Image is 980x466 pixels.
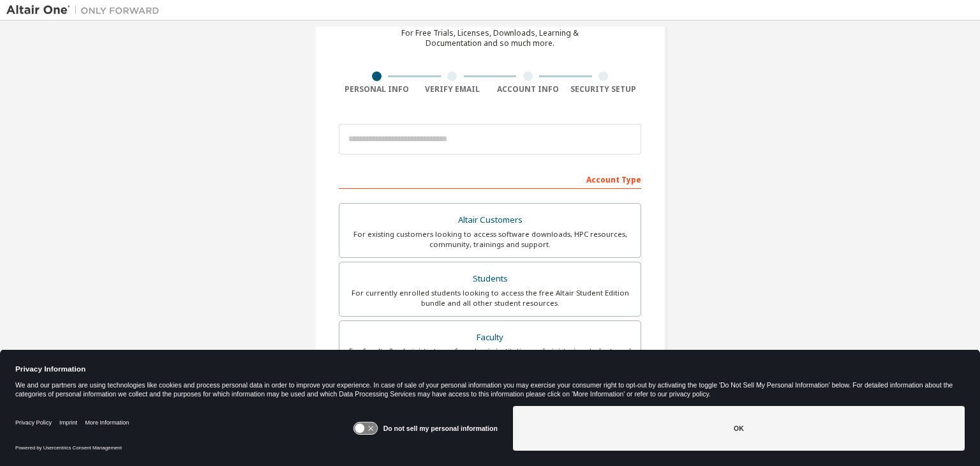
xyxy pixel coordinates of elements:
[6,4,166,17] img: Altair One
[490,84,566,94] div: Account Info
[415,84,491,94] div: Verify Email
[347,329,633,347] div: Faculty
[401,28,579,49] div: For Free Trials, Licenses, Downloads, Learning & Documentation and so much more.
[347,288,633,308] div: For currently enrolled students looking to access the free Altair Student Edition bundle and all ...
[339,169,641,189] div: Account Type
[339,84,415,94] div: Personal Info
[347,211,633,229] div: Altair Customers
[566,84,642,94] div: Security Setup
[347,346,633,366] div: For faculty & administrators of academic institutions administering students and accessing softwa...
[347,229,633,250] div: For existing customers looking to access software downloads, HPC resources, community, trainings ...
[347,270,633,288] div: Students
